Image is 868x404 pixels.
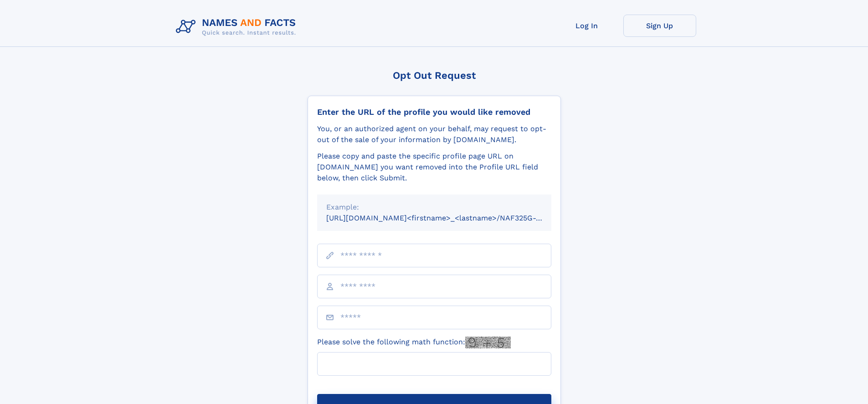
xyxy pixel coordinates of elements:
[308,70,561,81] div: Opt Out Request
[172,15,303,39] img: Logo Names and Facts
[326,214,569,222] small: [URL][DOMAIN_NAME]<firstname>_<lastname>/NAF325G-xxxxxxxx
[326,202,542,213] div: Example:
[317,107,551,117] div: Enter the URL of the profile you would like removed
[317,337,511,348] label: Please solve the following math function:
[550,15,623,37] a: Log In
[623,15,696,37] a: Sign Up
[317,151,551,184] div: Please copy and paste the specific profile page URL on [DOMAIN_NAME] you want removed into the Pr...
[317,123,551,145] div: You, or an authorized agent on your behalf, may request to opt-out of the sale of your informatio...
